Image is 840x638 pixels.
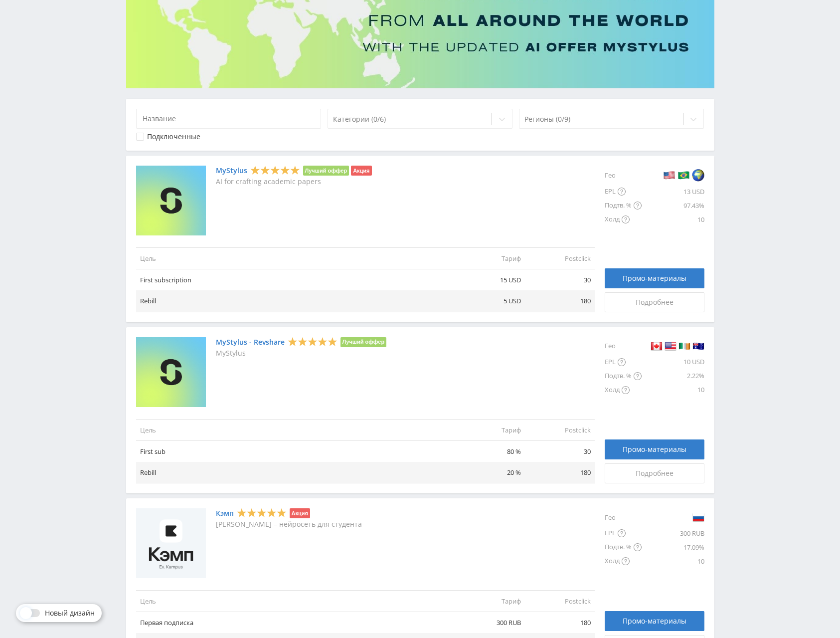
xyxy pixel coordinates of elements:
td: 180 [525,612,595,634]
div: Гео [605,166,642,185]
div: 13 USD [642,185,704,199]
td: Цель [136,247,455,269]
a: Подробнее [605,292,704,312]
td: 80 % [455,440,525,462]
td: Цель [136,419,455,440]
td: Тариф [455,591,525,612]
p: AI for crafting academic papers [216,178,372,186]
div: Подключенные [147,133,200,141]
td: 15 USD [455,269,525,291]
img: MyStylus [136,166,206,235]
div: EPL [605,526,642,540]
div: 10 [642,383,704,397]
a: Промо-материалы [605,268,704,288]
td: Rebill [136,290,455,312]
span: Промо-материалы [623,274,686,282]
input: Название [136,109,322,129]
td: Тариф [455,247,525,269]
img: MyStylus - Revshare [136,337,206,407]
td: Цель [136,591,455,612]
li: Акция [351,166,371,176]
div: 10 [642,213,704,226]
td: 20 % [455,462,525,483]
div: Подтв. % [605,369,642,383]
div: 10 USD [642,355,704,369]
div: Подтв. % [605,199,642,213]
div: 17.09% [642,540,704,554]
td: Rebill [136,462,455,483]
td: 30 [525,269,595,291]
li: Лучший оффер [303,166,349,176]
td: 180 [525,462,595,483]
td: 30 [525,440,595,462]
a: Промо-материалы [605,611,704,631]
td: 5 USD [455,290,525,312]
span: Новый дизайн [45,609,95,617]
div: 10 [642,554,704,568]
a: MyStylus [216,167,247,175]
img: Кэмп [136,508,206,578]
div: EPL [605,355,642,369]
div: 5 Stars [250,165,300,176]
li: Акция [290,508,310,518]
td: Postclick [525,419,595,440]
td: Первая подписка [136,612,455,634]
div: 5 Stars [288,336,337,347]
a: MyStylus - Revshare [216,338,285,346]
div: Гео [605,508,642,526]
div: 97.43% [642,199,704,213]
span: Промо-материалы [623,445,686,453]
a: Подробнее [605,463,704,483]
div: 5 Stars [237,508,287,518]
td: 300 RUB [455,612,525,634]
div: EPL [605,185,642,199]
li: Лучший оффер [340,337,387,347]
span: Промо-материалы [623,617,686,625]
div: Гео [605,337,642,355]
div: 2.22% [642,369,704,383]
td: Тариф [455,419,525,440]
div: Подтв. % [605,540,642,554]
span: Подробнее [636,298,673,306]
td: First subscription [136,269,455,291]
p: [PERSON_NAME] – нейросеть для студента [216,520,362,528]
p: MyStylus [216,349,387,357]
div: Холд [605,213,642,226]
a: Кэмп [216,509,234,517]
div: Холд [605,554,642,568]
div: Холд [605,383,642,397]
div: 300 RUB [642,526,704,540]
a: Промо-материалы [605,439,704,459]
td: Postclick [525,247,595,269]
span: Подробнее [636,469,673,477]
td: Postclick [525,591,595,612]
td: 180 [525,290,595,312]
td: First sub [136,440,455,462]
